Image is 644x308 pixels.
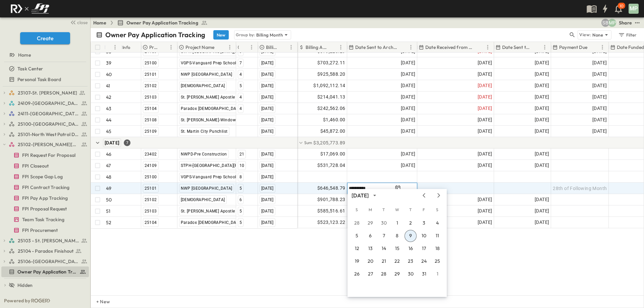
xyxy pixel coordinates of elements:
[96,298,100,305] p: + New
[478,59,492,67] span: [DATE]
[401,127,415,135] span: [DATE]
[1,215,88,224] a: Team Task Tracking
[418,203,430,217] span: Friday
[106,105,111,112] p: 43
[329,44,337,51] button: Sort
[106,151,111,158] p: 46
[239,152,245,157] span: 21
[239,186,242,191] span: 5
[431,255,443,267] button: 25
[181,175,249,179] span: VGPS-Vanguard Prep School Aledo
[9,236,88,245] a: 25103 - St. [PERSON_NAME] Phase 2
[18,52,31,58] span: Home
[364,203,376,217] span: Monday
[145,163,157,168] span: 24109
[535,93,549,101] span: [DATE]
[18,237,79,244] span: 25103 - St. [PERSON_NAME] Phase 2
[317,196,345,203] span: $901,788.23
[407,43,415,51] button: Menu
[619,19,632,26] div: Share
[592,105,607,112] span: [DATE]
[261,175,274,179] span: [DATE]
[106,174,111,180] p: 48
[261,106,274,111] span: [DATE]
[261,209,274,213] span: [DATE]
[1,161,89,171] div: FPI Closeouttest
[17,282,33,289] span: Hidden
[261,152,274,157] span: [DATE]
[266,44,278,51] p: Billing Month
[261,83,274,88] span: [DATE]
[317,184,345,192] span: $646,548.79
[22,184,70,191] span: FPI Contract Tracking
[239,106,242,111] span: 4
[371,191,379,199] button: calendar view is open, switch to year view
[617,44,644,51] p: Date Funded
[9,109,88,118] a: 24111-[GEOGRAPHIC_DATA]
[478,196,492,203] span: [DATE]
[261,197,274,202] span: [DATE]
[18,110,79,117] span: 24111-[GEOGRAPHIC_DATA]
[592,127,607,135] span: [DATE]
[77,19,88,26] span: close
[401,116,415,124] span: [DATE]
[364,255,376,267] button: 20
[240,44,248,51] button: Sort
[478,219,492,226] span: [DATE]
[1,119,89,129] div: 25100-Vanguard Prep Schooltest
[313,82,345,89] span: $1,092,112.14
[478,150,492,158] span: [DATE]
[1,256,89,267] div: 25106-St. Andrews Parking Lottest
[351,203,363,217] span: Sunday
[633,19,641,27] button: test
[478,93,492,101] span: [DATE]
[431,217,443,229] button: 4
[364,217,376,229] button: 29
[22,216,64,223] span: Team Task Tracking
[185,44,214,51] p: Project Name
[355,44,398,51] p: Date Sent to Architect
[1,98,89,109] div: 24109-St. Teresa of Calcutta Parish Halltest
[256,32,283,38] p: Billing Month
[239,197,242,202] span: 6
[1,108,89,119] div: 24111-[GEOGRAPHIC_DATA]test
[145,72,157,77] span: 25101
[535,105,549,112] span: [DATE]
[391,203,403,217] span: Wednesday
[22,163,49,169] span: FPI Closeout
[401,59,415,67] span: [DATE]
[405,243,417,255] button: 16
[478,127,492,135] span: [DATE]
[535,219,549,226] span: [DATE]
[122,38,130,57] div: Info
[598,43,606,51] button: Menu
[1,172,88,181] a: FPI Scope Gap Log
[378,255,390,267] button: 21
[145,152,157,157] span: 23402
[18,100,79,107] span: 24109-St. Teresa of Calcutta Parish Hall
[181,106,280,111] span: Paradox [DEMOGRAPHIC_DATA] Balcony Finish Out
[401,70,415,78] span: [DATE]
[145,106,157,111] span: 25104
[401,162,415,169] span: [DATE]
[22,227,58,234] span: FPI Procurement
[1,75,88,84] a: Personal Task Board
[502,44,532,51] p: Date Sent to Owner
[435,193,443,198] button: Next month
[181,152,227,157] span: NWPD-Pre Construction
[106,94,111,101] p: 42
[394,184,402,192] button: Tracking Date Menu
[533,44,541,51] button: Sort
[18,258,79,265] span: 25106-St. Andrews Parking Lot
[378,230,390,242] button: 7
[1,50,88,60] a: Home
[145,118,157,122] span: 25108
[592,32,603,38] p: None
[261,186,274,191] span: [DATE]
[9,257,88,266] a: 25106-St. Andrews Parking Lot
[22,152,75,159] span: FPI Request For Proposal
[535,162,549,169] span: [DATE]
[1,182,89,193] div: FPI Contract Trackingtest
[431,203,443,217] span: Saturday
[9,246,88,256] a: 25104 - Paradox Finishout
